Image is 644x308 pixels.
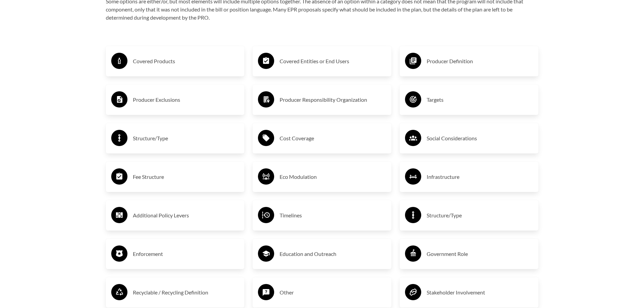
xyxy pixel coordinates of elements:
[427,56,533,67] h3: Producer Definition
[133,56,239,67] h3: Covered Products
[427,287,533,298] h3: Stakeholder Involvement
[427,171,533,182] h3: Infrastructure
[280,248,386,259] h3: Education and Outreach
[427,248,533,259] h3: Government Role
[280,287,386,298] h3: Other
[280,56,386,67] h3: Covered Entities or End Users
[427,94,533,105] h3: Targets
[133,94,239,105] h3: Producer Exclusions
[280,210,386,221] h3: Timelines
[427,210,533,221] h3: Structure/Type
[280,171,386,182] h3: Eco Modulation
[133,287,239,298] h3: Recyclable / Recycling Definition
[133,248,239,259] h3: Enforcement
[133,171,239,182] h3: Fee Structure
[133,210,239,221] h3: Additional Policy Levers
[427,133,533,144] h3: Social Considerations
[133,133,239,144] h3: Structure/Type
[280,94,386,105] h3: Producer Responsibility Organization
[280,133,386,144] h3: Cost Coverage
